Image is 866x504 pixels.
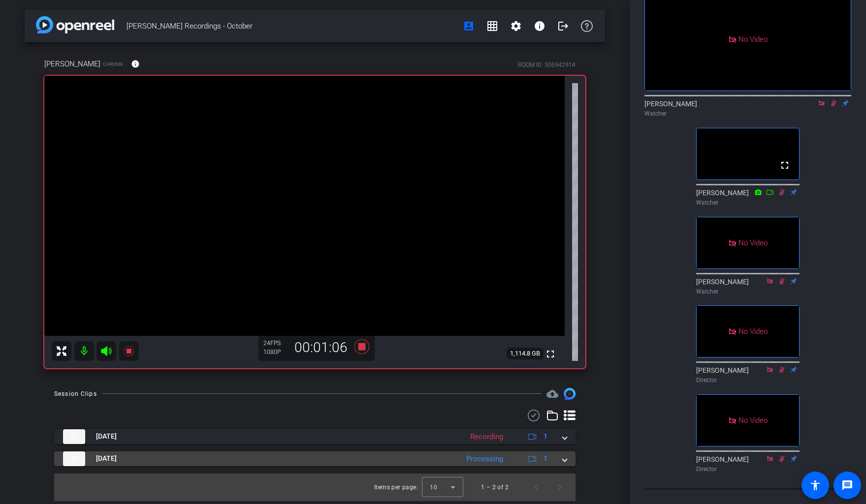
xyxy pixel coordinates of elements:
div: [PERSON_NAME] [696,277,800,296]
mat-expansion-panel-header: thumb-nail[DATE]Recording1 [54,429,576,444]
div: [PERSON_NAME] [644,99,851,118]
span: 1,114.8 GB [507,348,544,359]
span: No Video [738,238,768,247]
mat-icon: accessibility [809,479,821,491]
mat-icon: account_box [463,20,475,32]
span: [DATE] [96,431,117,442]
mat-icon: grid_on [486,20,498,32]
span: Chrome [103,60,124,68]
mat-expansion-panel-header: thumb-nail[DATE]Processing1 [54,451,576,466]
div: 24 [263,339,288,347]
img: thumb-nail [63,429,85,444]
div: Director [696,376,800,385]
mat-icon: logout [557,20,569,32]
mat-icon: cloud_upload [546,388,558,400]
span: No Video [738,416,768,425]
div: Recording [465,431,508,443]
mat-icon: settings [510,20,522,32]
button: Next page [548,475,572,499]
div: Watcher [696,198,800,207]
div: 00:01:06 [288,339,354,356]
div: Processing [461,453,508,465]
img: app-logo [36,16,114,33]
span: Destinations for your clips [546,388,558,400]
div: [PERSON_NAME] [696,188,800,207]
span: No Video [738,34,768,43]
div: Items per page: [374,482,418,492]
div: [PERSON_NAME] [696,454,800,474]
div: Watcher [696,287,800,296]
img: thumb-nail [63,451,85,466]
div: 1080P [263,348,288,356]
span: [PERSON_NAME] [44,59,100,69]
mat-icon: info [131,59,140,68]
div: [PERSON_NAME] [696,365,800,385]
mat-icon: info [534,20,545,32]
span: [DATE] [96,453,117,464]
div: ROOM ID: 506942914 [518,60,576,69]
span: No Video [738,327,768,336]
div: 1 – 2 of 2 [481,482,509,492]
div: Director [696,465,800,474]
mat-icon: message [841,479,853,491]
mat-icon: fullscreen [545,348,556,360]
span: [PERSON_NAME] Recordings - October [127,16,457,36]
button: Previous page [524,475,548,499]
mat-icon: fullscreen [779,159,791,171]
span: 1 [544,431,547,442]
img: Session clips [564,388,576,400]
span: FPS [270,340,281,347]
span: 1 [544,453,547,464]
div: Watcher [644,109,851,118]
div: Session Clips [54,389,97,399]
